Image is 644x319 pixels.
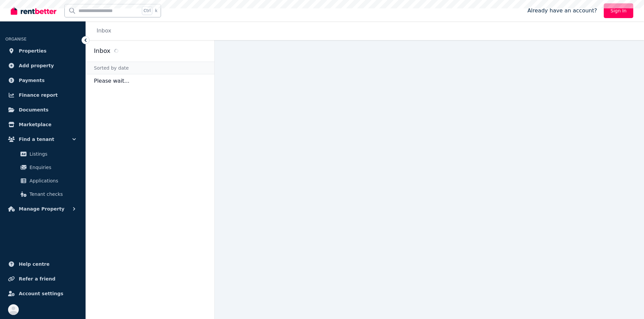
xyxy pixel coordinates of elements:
span: Properties [19,47,47,55]
span: Marketplace [19,121,51,129]
a: Inbox [97,27,111,34]
a: Help centre [5,257,80,271]
a: Tenant checks [8,187,77,201]
img: RentBetter [11,6,56,16]
span: Manage Property [19,205,64,213]
a: Documents [5,103,80,116]
span: Ctrl [142,6,152,15]
span: Listings [30,150,75,158]
span: Payments [19,76,45,84]
a: Marketplace [5,118,80,131]
a: Account settings [5,287,80,300]
span: ORGANISE [5,37,26,42]
span: Add property [19,62,54,70]
a: Listings [8,147,77,161]
span: Documents [19,106,49,114]
a: Add property [5,59,80,72]
span: Help centre [19,260,50,268]
span: Tenant checks [30,190,75,198]
h2: Inbox [94,46,110,56]
a: Payments [5,74,80,87]
span: Find a tenant [19,135,54,143]
nav: Breadcrumb [86,21,119,40]
a: Properties [5,44,80,58]
button: Manage Property [5,202,80,216]
span: Refer a friend [19,275,55,283]
a: Applications [8,174,77,187]
a: Finance report [5,88,80,102]
span: Applications [30,177,75,185]
p: Please wait... [86,74,214,88]
span: Finance report [19,91,58,99]
a: Enquiries [8,161,77,174]
a: Sign In [604,3,633,18]
a: Refer a friend [5,272,80,286]
button: Find a tenant [5,133,80,146]
span: Already have an account? [527,7,597,15]
span: Account settings [19,290,63,298]
span: Enquiries [30,163,75,171]
div: Sorted by date [86,62,214,74]
span: k [155,8,157,13]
